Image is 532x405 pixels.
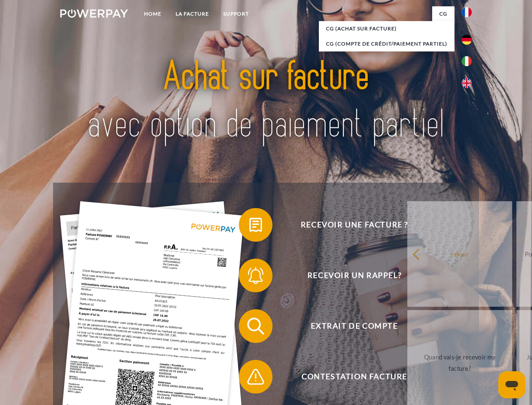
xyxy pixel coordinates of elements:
[216,6,256,22] a: Support
[80,40,452,162] img: title-powerpay_fr.svg
[245,366,266,387] img: qb_warning.svg
[251,309,457,343] span: Extrait de compte
[462,78,472,88] img: en
[245,265,266,286] img: qb_bell.svg
[60,9,128,18] img: logo-powerpay-white.svg
[251,259,457,292] span: Recevoir un rappel?
[239,208,458,242] button: Recevoir une facture ?
[498,371,525,398] iframe: Bouton de lancement de la fenêtre de messagerie
[251,360,457,394] span: Contestation Facture
[239,360,458,394] button: Contestation Facture
[245,214,266,235] img: qb_bill.svg
[137,6,168,22] a: Home
[245,316,266,337] img: qb_search.svg
[412,248,507,259] div: retour
[251,208,457,242] span: Recevoir une facture ?
[462,7,472,17] img: fr
[239,259,458,292] button: Recevoir un rappel?
[432,6,454,22] a: CG
[462,56,472,66] img: it
[319,21,454,36] a: CG (achat sur facture)
[319,36,454,51] a: CG (Compte de crédit/paiement partiel)
[168,6,216,22] a: LA FACTURE
[462,35,472,45] img: de
[239,309,458,343] button: Extrait de compte
[412,351,507,374] div: Quand vais-je recevoir ma facture?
